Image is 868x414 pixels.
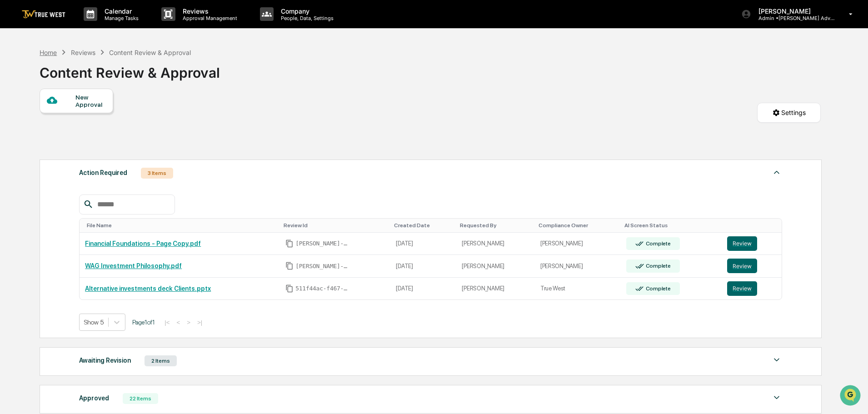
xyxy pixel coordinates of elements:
[97,15,143,21] p: Manage Tasks
[28,124,74,131] span: [PERSON_NAME]
[41,79,125,86] div: We're available if you need us!
[460,222,531,229] div: Toggle SortBy
[184,319,193,326] button: >
[274,15,338,21] p: People, Data, Settings
[87,222,276,229] div: Toggle SortBy
[839,384,863,409] iframe: Open customer support
[123,393,158,404] div: 22 Items
[75,148,79,155] span: •
[79,392,109,404] div: Approved
[9,115,24,130] img: Tammy Steffen
[274,7,338,15] p: Company
[390,233,456,255] td: [DATE]
[85,240,201,247] a: Financial Foundations - Page Copy.pdf
[85,262,182,269] a: WAG Investment Philosophy.pdf
[145,355,177,366] div: 2 Items
[727,281,757,296] button: Review
[79,167,127,179] div: Action Required
[79,354,131,366] div: Awaiting Revision
[175,7,242,15] p: Reviews
[19,70,35,86] img: 8933085812038_c878075ebb4cc5468115_72.jpg
[295,240,350,247] span: WILK-00007
[285,239,294,248] span: Copy Id
[284,222,387,229] div: Toggle SortBy
[71,49,95,56] div: Reviews
[22,10,65,19] img: logo
[40,57,220,81] div: Content Review & Approval
[751,15,836,21] p: Admin • [PERSON_NAME] Advisory Group
[5,182,62,199] a: 🖐️Preclearance
[295,285,350,292] span: 511f44ac-f467-49e9-946d-3515ac210c2a
[40,49,57,56] div: Home
[9,187,16,194] div: 🖐️
[97,7,143,15] p: Calendar
[162,319,172,326] button: |<
[729,222,778,229] div: Toggle SortBy
[195,319,205,326] button: >|
[539,222,617,229] div: Toggle SortBy
[64,225,110,232] a: Powered byPylon
[394,222,453,229] div: Toggle SortBy
[9,101,61,108] div: Past conversations
[644,240,671,247] div: Complete
[141,99,165,110] button: See all
[75,94,106,108] div: New Approval
[727,236,776,251] a: Review
[9,204,16,211] div: 🔎
[132,319,155,326] span: Page 1 of 1
[771,392,782,403] img: caret
[771,167,782,178] img: caret
[80,148,99,155] span: [DATE]
[771,354,782,365] img: caret
[80,124,99,131] span: [DATE]
[285,262,294,270] span: Copy Id
[456,255,534,278] td: [PERSON_NAME]
[5,200,61,216] a: 🔎Data Lookup
[456,278,534,300] td: [PERSON_NAME]
[9,70,25,86] img: 1746055101610-c473b297-6a78-478c-a979-82029cc54cd1
[751,7,836,15] p: [PERSON_NAME]
[155,72,165,83] button: Start new chat
[757,103,821,123] button: Settings
[644,263,671,269] div: Complete
[18,186,59,195] span: Preclearance
[174,319,183,326] button: <
[390,255,456,278] td: [DATE]
[175,15,242,21] p: Approval Management
[295,263,350,270] span: WILK-00005
[535,278,621,300] td: True West
[28,148,74,155] span: [PERSON_NAME]
[390,278,456,300] td: [DATE]
[9,19,165,34] p: How can we help?
[90,225,110,232] span: Pylon
[644,285,671,292] div: Complete
[18,203,57,212] span: Data Lookup
[727,259,757,273] button: Review
[727,259,776,273] a: Review
[75,124,79,131] span: •
[85,285,211,292] a: Alternative investments deck Clients.pptx
[535,255,621,278] td: [PERSON_NAME]
[456,233,534,255] td: [PERSON_NAME]
[109,49,191,56] div: Content Review & Approval
[535,233,621,255] td: [PERSON_NAME]
[727,281,776,296] a: Review
[66,187,73,194] div: 🗄️
[75,186,113,195] span: Attestations
[62,182,116,199] a: 🗄️Attestations
[141,168,173,179] div: 3 Items
[9,140,24,154] img: Tammy Steffen
[285,284,294,293] span: Copy Id
[41,70,149,79] div: Start new chat
[727,236,757,251] button: Review
[624,222,718,229] div: Toggle SortBy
